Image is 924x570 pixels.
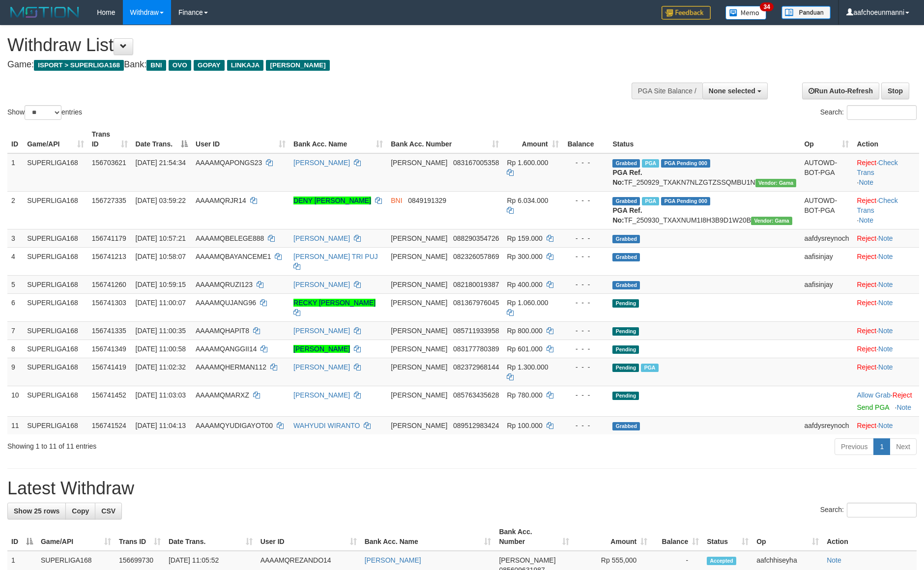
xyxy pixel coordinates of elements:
span: Rp 1.060.000 [507,299,548,307]
a: Reject [857,299,876,307]
div: - - - [567,344,605,354]
a: Note [896,403,911,411]
td: aafdysreynoch [800,416,853,434]
span: Marked by aafnonsreyleab [642,197,659,205]
th: Date Trans.: activate to sort column descending [132,125,192,153]
button: None selected [702,83,768,99]
span: Marked by aafchhiseyha [642,159,659,168]
td: TF_250929_TXAKN7NLZGTZSSQMBU1N [608,153,800,192]
span: · [857,391,892,399]
span: Vendor URL: https://trx31.1velocity.biz [755,179,797,187]
a: Reject [857,327,876,335]
span: Copy 081367976045 to clipboard [453,299,499,307]
td: 10 [7,386,23,416]
a: Check Trans [857,159,897,176]
span: Copy 083167005358 to clipboard [453,159,499,167]
a: DENY [PERSON_NAME] [293,197,371,204]
span: Rp 780.000 [507,391,542,399]
span: 156741419 [92,363,126,371]
th: Op: activate to sort column ascending [800,125,853,153]
a: Show 25 rows [7,503,66,519]
td: SUPERLIGA168 [23,191,88,229]
span: Copy 082180019387 to clipboard [453,281,499,288]
span: BNI [146,60,166,71]
span: PGA Pending [661,197,710,205]
span: Rp 800.000 [507,327,542,335]
span: AAAAMQANGGII14 [196,345,257,353]
div: - - - [567,421,605,430]
a: [PERSON_NAME] [293,159,350,167]
td: SUPERLIGA168 [23,340,88,358]
a: [PERSON_NAME] [293,363,350,371]
span: PGA Pending [661,159,710,168]
a: Reject [857,281,876,288]
th: User ID: activate to sort column ascending [192,125,289,153]
a: Reject [857,422,876,429]
span: OVO [169,60,191,71]
span: AAAAMQHERMAN112 [196,363,266,371]
a: 1 [873,438,890,455]
span: 156727335 [92,197,126,204]
span: 156741260 [92,281,126,288]
a: Reject [857,234,876,242]
th: Bank Acc. Name: activate to sort column ascending [289,125,387,153]
span: [PERSON_NAME] [391,363,447,371]
span: Grabbed [612,197,640,205]
span: Grabbed [612,281,640,289]
span: ISPORT > SUPERLIGA168 [34,60,124,71]
span: None selected [709,87,755,95]
span: Copy 085763435628 to clipboard [453,391,499,399]
td: 3 [7,229,23,247]
a: Note [878,253,893,260]
td: 9 [7,358,23,386]
a: [PERSON_NAME] [293,391,350,399]
span: Copy 082326057869 to clipboard [453,253,499,260]
div: - - - [567,298,605,308]
th: Bank Acc. Name: activate to sort column ascending [361,523,495,551]
span: 156741179 [92,234,126,242]
span: [DATE] 11:00:35 [136,327,186,335]
td: 4 [7,247,23,275]
span: 156741213 [92,253,126,260]
th: Date Trans.: activate to sort column ascending [165,523,257,551]
span: Grabbed [612,422,640,430]
th: Game/API: activate to sort column ascending [23,125,88,153]
td: SUPERLIGA168 [23,229,88,247]
td: · · [853,191,919,229]
div: - - - [567,390,605,400]
td: · [853,229,919,247]
td: SUPERLIGA168 [23,275,88,293]
img: Feedback.jpg [662,6,711,20]
td: SUPERLIGA168 [23,321,88,340]
span: [PERSON_NAME] [266,60,329,71]
th: Action [853,125,919,153]
td: TF_250930_TXAXNUM1I8H3B9D1W20B [608,191,800,229]
span: [DATE] 10:59:15 [136,281,186,288]
a: [PERSON_NAME] [293,345,350,353]
span: Vendor URL: https://trx31.1velocity.biz [751,217,792,225]
td: SUPERLIGA168 [23,153,88,192]
span: Rp 100.000 [507,422,542,429]
span: Accepted [707,557,736,565]
span: Pending [612,345,639,354]
td: AUTOWD-BOT-PGA [800,153,853,192]
th: Balance: activate to sort column ascending [651,523,703,551]
span: AAAAMQBELEGE888 [196,234,264,242]
a: CSV [95,503,122,519]
th: Action [823,523,917,551]
span: [DATE] 11:02:32 [136,363,186,371]
td: 8 [7,340,23,358]
span: AAAAMQRUZI123 [196,281,253,288]
input: Search: [847,105,917,120]
a: Note [878,422,893,429]
h1: Latest Withdraw [7,479,917,498]
span: [PERSON_NAME] [391,345,447,353]
span: [DATE] 11:03:03 [136,391,186,399]
span: Rp 400.000 [507,281,542,288]
span: Grabbed [612,235,640,243]
a: Reject [857,159,876,167]
span: Rp 159.000 [507,234,542,242]
span: AAAAMQRJR14 [196,197,246,204]
span: Pending [612,392,639,400]
span: [DATE] 11:00:07 [136,299,186,307]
